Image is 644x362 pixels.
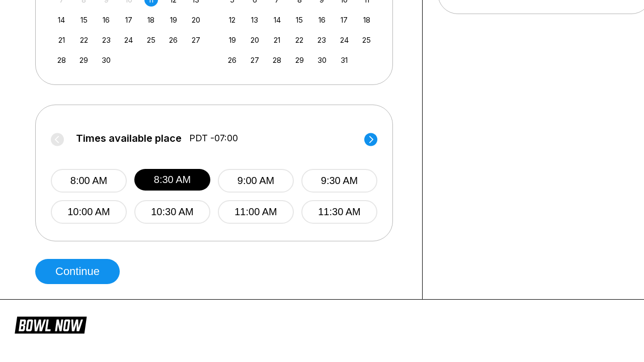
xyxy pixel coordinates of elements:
button: 11:30 AM [301,200,377,224]
div: Choose Wednesday, October 29th, 2025 [293,53,306,67]
div: Choose Wednesday, September 17th, 2025 [122,13,135,27]
div: Choose Monday, September 22nd, 2025 [77,33,91,47]
div: Choose Tuesday, October 21st, 2025 [270,33,284,47]
button: 8:00 AM [51,169,127,193]
div: Choose Saturday, October 18th, 2025 [360,13,373,27]
div: Choose Sunday, September 21st, 2025 [55,33,68,47]
div: Choose Sunday, October 26th, 2025 [225,53,239,67]
div: Choose Wednesday, September 24th, 2025 [122,33,135,47]
div: Choose Tuesday, September 16th, 2025 [100,13,113,27]
button: 10:30 AM [134,200,210,224]
button: 8:30 AM [134,169,210,191]
div: Choose Tuesday, September 30th, 2025 [100,53,113,67]
div: Choose Monday, September 15th, 2025 [77,13,91,27]
div: Choose Sunday, September 14th, 2025 [55,13,68,27]
div: Choose Friday, September 19th, 2025 [167,13,180,27]
div: Choose Wednesday, October 15th, 2025 [293,13,306,27]
div: Choose Thursday, October 23rd, 2025 [315,33,329,47]
div: Choose Saturday, September 27th, 2025 [189,33,203,47]
div: Choose Tuesday, October 28th, 2025 [270,53,284,67]
div: Choose Thursday, September 18th, 2025 [144,13,158,27]
div: Choose Monday, September 29th, 2025 [77,53,91,67]
span: Times available place [76,133,182,144]
div: Choose Thursday, September 25th, 2025 [144,33,158,47]
div: Choose Monday, October 27th, 2025 [248,53,262,67]
div: Choose Thursday, October 16th, 2025 [315,13,329,27]
button: 11:00 AM [218,200,294,224]
span: PDT -07:00 [189,133,238,144]
button: Continue [35,259,120,284]
div: Choose Monday, October 20th, 2025 [248,33,262,47]
div: Choose Saturday, September 20th, 2025 [189,13,203,27]
div: Choose Friday, October 24th, 2025 [338,33,351,47]
div: Choose Tuesday, September 23rd, 2025 [100,33,113,47]
button: 10:00 AM [51,200,127,224]
div: Choose Saturday, October 25th, 2025 [360,33,373,47]
div: Choose Sunday, October 12th, 2025 [225,13,239,27]
div: Choose Friday, October 17th, 2025 [338,13,351,27]
div: Choose Sunday, September 28th, 2025 [55,53,68,67]
div: Choose Thursday, October 30th, 2025 [315,53,329,67]
div: Choose Friday, October 31st, 2025 [338,53,351,67]
div: Choose Sunday, October 19th, 2025 [225,33,239,47]
div: Choose Tuesday, October 14th, 2025 [270,13,284,27]
button: 9:30 AM [301,169,377,193]
button: 9:00 AM [218,169,294,193]
div: Choose Friday, September 26th, 2025 [167,33,180,47]
div: Choose Monday, October 13th, 2025 [248,13,262,27]
div: Choose Wednesday, October 22nd, 2025 [293,33,306,47]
